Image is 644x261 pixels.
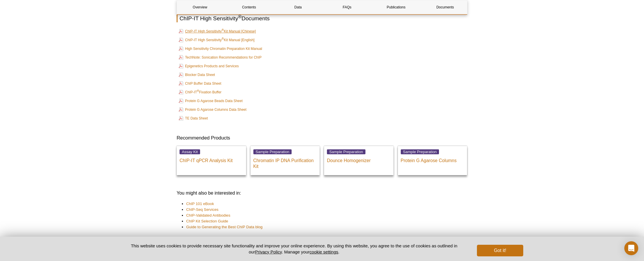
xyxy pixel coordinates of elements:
[253,149,292,154] span: Sample Preparation
[179,115,208,122] a: TE Data Sheet
[477,245,523,256] button: Got it!
[180,155,243,164] p: ChIP-IT qPCR Analysis Kit
[222,37,224,40] sup: ®
[179,80,221,87] a: ChIP Buffer Data Sheet
[179,63,239,70] a: Epigenetics Products and Services
[186,207,218,213] a: ChIP-Seq Services
[226,0,272,14] a: Contents
[255,249,282,254] a: Privacy Policy
[186,201,214,207] a: ChIP 101 eBook
[177,190,467,197] h3: You might also be interested in:
[324,0,370,14] a: FAQs
[222,28,224,32] sup: ®
[177,0,223,14] a: Overview
[179,89,222,96] a: ChIP-IT®Fixation Buffer
[197,89,199,93] sup: ®
[177,14,467,22] h2: ChIP-IT High Sensitivity Documents
[310,249,338,254] button: cookie settings
[177,135,467,142] h3: Recommended Products
[179,28,256,35] a: ChIP-IT High Sensitivity®Kit Manual [Chinese]
[180,149,200,154] span: Assay Kit
[186,224,263,230] a: Guide to Generating the Best ChIP Data blog
[324,146,394,175] a: Sample Preparation Dounce Homogenizer
[401,149,439,154] span: Sample Preparation
[186,218,228,224] a: ChIP Kit Selection Guide
[177,146,246,175] a: Assay Kit ChIP-IT qPCR Analysis Kit
[179,45,262,52] a: High Sensitivity Chromatin Preparation Kit Manual
[327,149,365,154] span: Sample Preparation
[373,0,419,14] a: Publications
[327,155,391,164] p: Dounce Homogenizer
[238,14,241,19] sup: ®
[422,0,468,14] a: Documents
[398,146,467,175] a: Sample Preparation Protein G Agarose Columns
[179,54,261,61] a: TechNote: Sonication Recommendations for ChIP
[179,71,215,78] a: Blocker Data Sheet
[624,241,638,255] div: Open Intercom Messenger
[179,97,243,104] a: Protein G Agarose Beads Data Sheet
[250,146,320,175] a: Sample Preparation Chromatin IP DNA Purification Kit
[253,155,317,169] p: Chromatin IP DNA Purification Kit
[275,0,321,14] a: Data
[186,213,230,218] a: ChIP-Validated Antibodies
[121,243,467,255] p: This website uses cookies to provide necessary site functionality and improve your online experie...
[179,37,255,43] a: ChIP-IT High Sensitivity®Kit Manual [English]
[401,155,464,164] p: Protein G Agarose Columns
[179,106,246,113] a: Protein G Agarose Columns Data Sheet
